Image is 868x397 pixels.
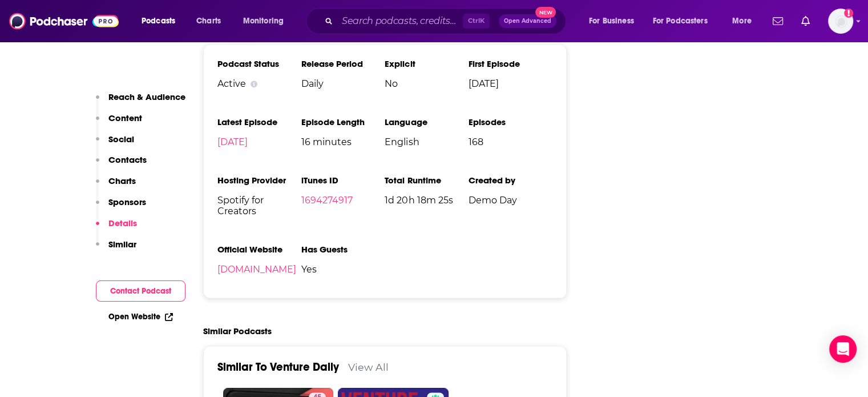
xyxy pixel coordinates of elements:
[243,13,284,29] span: Monitoring
[385,137,469,147] span: English
[96,280,185,302] button: Contact Podcast
[142,13,175,29] span: Podcasts
[828,9,853,34] img: User Profile
[217,175,301,186] h3: Hosting Provider
[108,113,142,123] p: Content
[828,9,853,34] span: Logged in as cmand-c
[96,239,136,260] button: Similar
[217,58,301,69] h3: Podcast Status
[108,154,147,165] p: Contacts
[108,134,134,145] p: Social
[235,12,298,30] button: open menu
[108,197,146,207] p: Sponsors
[463,14,490,29] span: Ctrl K
[337,12,463,30] input: Search podcasts, credits, & more...
[768,11,788,31] a: Show notifications dropdown
[96,218,137,239] button: Details
[469,195,552,206] span: Demo Day
[469,78,552,89] span: [DATE]
[469,58,552,69] h3: First Episode
[217,195,301,216] span: Spotify for Creators
[108,218,137,228] p: Details
[301,58,385,69] h3: Release Period
[96,91,185,113] button: Reach & Audience
[217,264,296,275] a: [DOMAIN_NAME]
[469,117,552,127] h3: Episodes
[134,12,190,30] button: open menu
[797,11,814,31] a: Show notifications dropdown
[108,312,173,322] a: Open Website
[385,58,469,69] h3: Explicit
[217,244,301,255] h3: Official Website
[301,175,385,186] h3: iTunes ID
[385,175,469,186] h3: Total Runtime
[96,134,134,155] button: Social
[217,137,248,147] a: [DATE]
[317,8,577,34] div: Search podcasts, credits, & more...
[108,175,136,186] p: Charts
[732,13,752,29] span: More
[469,137,552,147] span: 168
[96,113,142,134] button: Content
[385,195,469,206] span: 1d 20h 18m 25s
[301,195,352,206] a: 1694274917
[645,12,724,30] button: open menu
[301,244,385,255] h3: Has Guests
[196,13,221,29] span: Charts
[301,78,385,89] span: Daily
[581,12,648,30] button: open menu
[301,137,385,147] span: 16 minutes
[348,361,389,373] a: View All
[499,14,556,28] button: Open AdvancedNew
[724,12,766,30] button: open menu
[96,175,136,197] button: Charts
[828,9,853,34] button: Show profile menu
[96,154,147,175] button: Contacts
[653,13,708,29] span: For Podcasters
[301,117,385,127] h3: Episode Length
[301,264,385,275] span: Yes
[189,12,228,30] a: Charts
[108,239,136,250] p: Similar
[108,91,185,102] p: Reach & Audience
[504,18,551,24] span: Open Advanced
[589,13,634,29] span: For Business
[385,78,469,89] span: No
[535,7,556,18] span: New
[217,78,301,89] div: Active
[385,117,469,127] h3: Language
[203,326,272,336] h2: Similar Podcasts
[829,335,857,363] div: Open Intercom Messenger
[844,9,853,18] svg: Add a profile image
[96,197,146,218] button: Sponsors
[469,175,552,186] h3: Created by
[9,10,119,32] img: Podchaser - Follow, Share and Rate Podcasts
[217,117,301,127] h3: Latest Episode
[217,360,339,374] a: Similar To Venture Daily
